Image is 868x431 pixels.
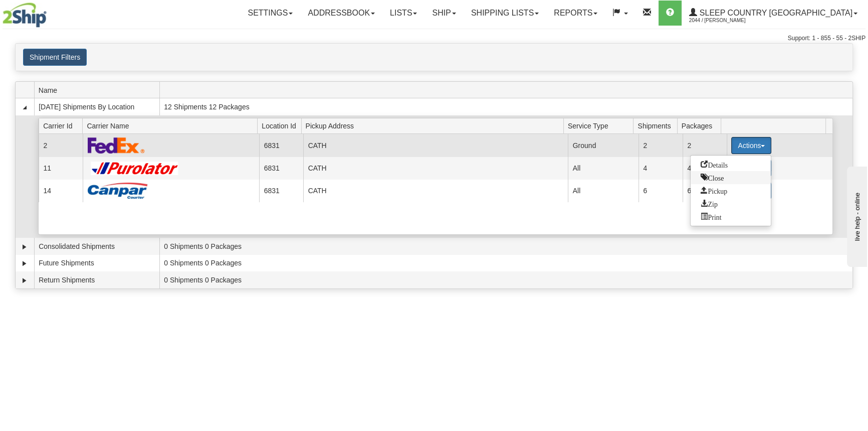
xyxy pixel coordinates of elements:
button: Shipment Filters [23,49,87,66]
img: logo2044.jpg [3,3,47,28]
td: 0 Shipments 0 Packages [159,255,852,272]
div: live help - online [8,9,93,16]
span: Service Type [568,118,633,133]
span: Name [39,82,159,98]
td: 4 [683,157,727,180]
img: Canpar [88,183,148,199]
a: Expand [20,242,30,252]
a: Go to Details view [691,158,771,171]
span: Location Id [262,118,301,133]
a: Shipping lists [464,1,546,26]
td: 12 Shipments 12 Packages [159,98,852,115]
td: All [568,180,638,202]
span: Carrier Name [87,118,257,133]
a: Settings [240,1,300,26]
span: Zip [701,200,717,207]
td: 2 [683,134,727,157]
a: Request a carrier pickup [691,184,771,197]
a: Reports [546,1,605,26]
span: 2044 / [PERSON_NAME] [689,16,764,26]
td: Consolidated Shipments [34,238,159,255]
a: Addressbook [300,1,382,26]
td: 0 Shipments 0 Packages [159,271,852,289]
td: 6 [638,180,683,202]
td: Ground [568,134,638,157]
td: 11 [39,157,83,180]
td: 2 [638,134,683,157]
td: 0 Shipments 0 Packages [159,238,852,255]
a: Close this group [691,171,771,184]
td: 6831 [259,157,303,180]
div: Support: 1 - 855 - 55 - 2SHIP [3,34,865,43]
span: Pickup [701,187,727,194]
a: Expand [20,275,30,285]
span: Packages [682,118,721,133]
span: Details [701,161,728,168]
a: Collapse [20,102,30,112]
td: All [568,157,638,180]
span: Carrier Id [43,118,83,133]
a: Lists [382,1,424,26]
td: 4 [638,157,683,180]
img: Purolator [88,162,182,175]
button: Actions [731,137,771,154]
td: 6831 [259,180,303,202]
td: 6831 [259,134,303,157]
td: 2 [39,134,83,157]
a: Print or Download All Shipping Documents in one file [691,210,771,223]
iframe: chat widget [845,164,867,266]
span: Close [701,174,724,181]
td: [DATE] Shipments By Location [34,98,159,115]
img: FedEx Express® [88,137,145,154]
span: Pickup Address [306,118,564,133]
a: Expand [20,258,30,268]
td: Return Shipments [34,271,159,289]
td: Future Shipments [34,255,159,272]
a: Sleep Country [GEOGRAPHIC_DATA] 2044 / [PERSON_NAME] [682,1,865,26]
td: CATH [303,157,568,180]
td: 6 [683,180,727,202]
a: Ship [424,1,463,26]
a: Zip and Download All Shipping Documents [691,197,771,210]
span: Sleep Country [GEOGRAPHIC_DATA] [697,9,852,17]
td: 14 [39,180,83,202]
span: Print [701,213,721,220]
span: Shipments [637,118,677,133]
td: CATH [303,134,568,157]
td: CATH [303,180,568,202]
